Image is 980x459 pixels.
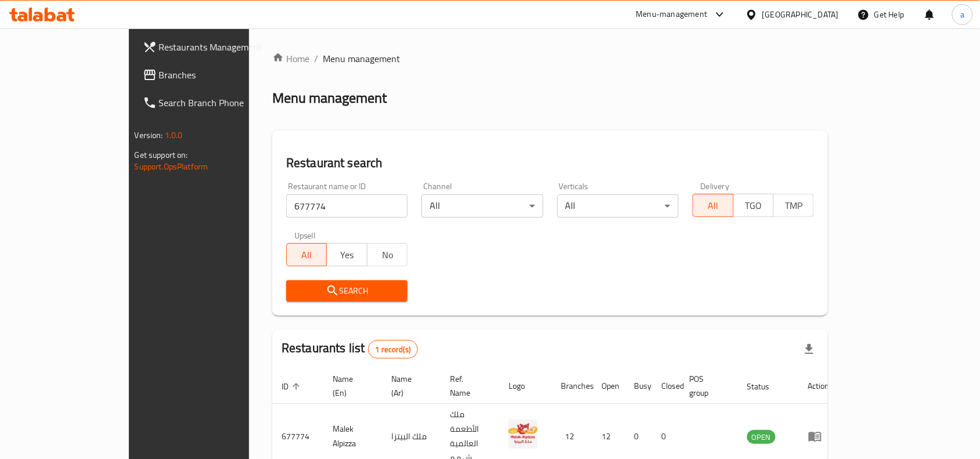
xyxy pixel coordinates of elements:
[323,52,400,66] span: Menu management
[747,430,776,444] div: OPEN
[391,372,427,400] span: Name (Ar)
[636,8,708,21] div: Menu-management
[747,431,776,444] span: OPEN
[159,40,283,54] span: Restaurants Management
[372,247,403,263] span: No
[135,159,208,174] a: Support.OpsPlatform
[286,243,327,266] button: All
[738,197,769,214] span: TGO
[296,284,398,298] span: Search
[165,128,183,143] span: 1.0.0
[135,147,188,162] span: Get support on:
[762,8,839,21] div: [GEOGRAPHIC_DATA]
[509,420,538,449] img: Malek Alpizza
[779,197,809,214] span: TMP
[747,380,785,393] span: Status
[701,182,730,190] label: Delivery
[282,339,418,359] h2: Restaurants list
[693,194,733,217] button: All
[960,8,964,21] span: a
[286,194,408,218] input: Search for restaurant name or ID..
[326,243,367,266] button: Yes
[134,61,293,89] a: Branches
[286,280,408,302] button: Search
[286,154,814,172] h2: Restaurant search
[499,368,552,404] th: Logo
[369,344,418,355] span: 1 record(s)
[733,194,774,217] button: TGO
[272,89,387,107] h2: Menu management
[272,52,828,66] nav: breadcrumb
[159,68,283,82] span: Branches
[450,372,485,400] span: Ref. Name
[625,368,653,404] th: Busy
[592,368,625,404] th: Open
[773,194,814,217] button: TMP
[552,368,592,404] th: Branches
[557,194,679,218] div: All
[421,194,543,218] div: All
[291,247,322,263] span: All
[808,429,830,443] div: Menu
[282,380,304,393] span: ID
[159,96,283,110] span: Search Branch Phone
[690,372,724,400] span: POS group
[368,340,419,359] div: Total records count
[799,368,839,404] th: Action
[333,372,368,400] span: Name (En)
[135,128,163,143] span: Version:
[294,232,316,240] label: Upsell
[134,89,293,117] a: Search Branch Phone
[314,52,318,66] li: /
[653,368,680,404] th: Closed
[795,335,823,363] div: Export file
[367,243,408,266] button: No
[134,33,293,61] a: Restaurants Management
[698,197,729,214] span: All
[332,247,362,263] span: Yes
